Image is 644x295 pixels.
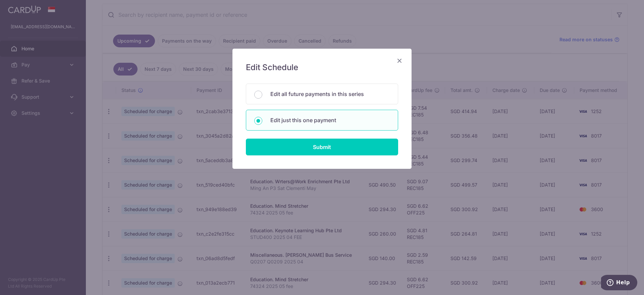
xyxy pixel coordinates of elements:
[395,57,404,65] button: Close
[270,90,390,98] p: Edit all future payments in this series
[246,62,398,73] h5: Edit Schedule
[246,139,398,155] input: Submit
[601,275,637,292] iframe: Opens a widget where you can find more information
[270,116,390,124] p: Edit just this one payment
